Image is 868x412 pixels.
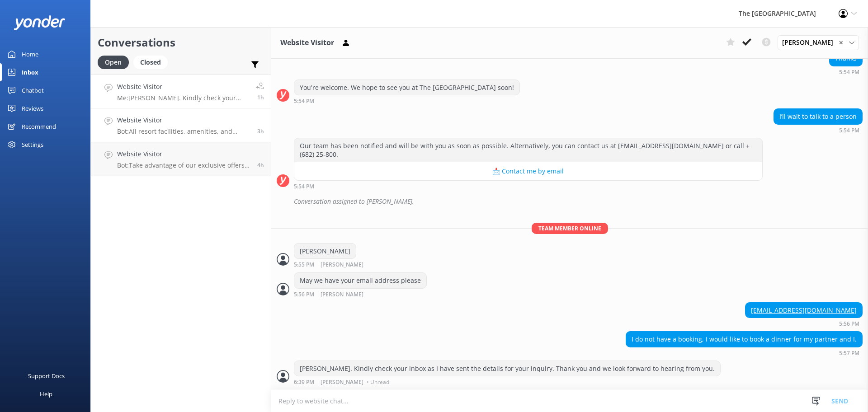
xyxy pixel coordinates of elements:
div: Recommend [22,117,56,136]
div: Reviews [22,99,43,117]
p: Bot: Take advantage of our exclusive offers by booking our Best Rate Guaranteed directly with the... [117,161,250,169]
div: [PERSON_NAME]. Kindly check your inbox as I have sent the details for your inquiry. Thank you and... [294,361,720,376]
span: [PERSON_NAME] [321,292,363,298]
button: 📩 Contact me by email [294,162,762,180]
a: Website VisitorMe:[PERSON_NAME]. Kindly check your inbox as I have sent the details for your inqu... [91,75,271,108]
div: Sep 30 2025 05:56pm (UTC -10:00) Pacific/Honolulu [745,320,863,327]
h4: Website Visitor [117,149,250,159]
strong: 5:54 PM [839,128,859,133]
strong: 5:54 PM [294,184,314,189]
strong: 5:55 PM [294,262,314,268]
a: Open [98,57,133,67]
div: You're welcome. We hope to see you at The [GEOGRAPHIC_DATA] soon! [294,80,519,95]
span: Sep 30 2025 04:09pm (UTC -10:00) Pacific/Honolulu [257,161,264,169]
span: Team member online [532,223,608,234]
div: Our team has been notified and will be with you as soon as possible. Alternatively, you can conta... [294,138,762,162]
div: I’ll wait to talk to a person [774,109,862,124]
div: I do not have a booking, I would like to book a dinner for my partner and I. [626,332,862,347]
p: Bot: All resort facilities, amenities, and services, including the restaurant, are reserved exclu... [117,127,250,136]
div: Sep 30 2025 05:55pm (UTC -10:00) Pacific/Honolulu [294,261,393,268]
span: [PERSON_NAME] [321,379,363,385]
div: Help [40,385,52,403]
span: [PERSON_NAME] [321,262,363,268]
h3: Website Visitor [280,37,334,49]
h4: Website Visitor [117,115,250,125]
h2: Conversations [98,34,264,51]
div: Chatbot [22,81,44,99]
div: Settings [22,136,43,154]
div: Home [22,45,38,63]
div: Sep 30 2025 05:54pm (UTC -10:00) Pacific/Honolulu [294,183,763,189]
div: Inbox [22,63,38,81]
span: • Unread [367,379,389,385]
div: Assign User [778,35,859,50]
div: Sep 30 2025 05:54pm (UTC -10:00) Pacific/Honolulu [829,69,863,75]
div: Conversation assigned to [PERSON_NAME]. [294,194,863,209]
div: Sep 30 2025 06:39pm (UTC -10:00) Pacific/Honolulu [294,379,721,385]
img: yonder-white-logo.png [14,15,66,30]
strong: 5:56 PM [294,292,314,298]
strong: 5:54 PM [839,70,859,75]
span: Sep 30 2025 05:10pm (UTC -10:00) Pacific/Honolulu [257,127,264,135]
strong: 5:54 PM [294,98,314,104]
div: May we have your email address please [294,273,426,288]
div: Sep 30 2025 05:56pm (UTC -10:00) Pacific/Honolulu [294,291,427,298]
h4: Website Visitor [117,82,249,92]
span: [PERSON_NAME] [782,37,839,47]
a: Website VisitorBot:All resort facilities, amenities, and services, including the restaurant, are ... [91,108,271,142]
span: ✕ [839,38,843,47]
div: [PERSON_NAME] [294,243,356,259]
span: Sep 30 2025 06:39pm (UTC -10:00) Pacific/Honolulu [257,94,264,101]
a: Closed [133,57,172,67]
strong: 6:39 PM [294,379,314,385]
a: [EMAIL_ADDRESS][DOMAIN_NAME] [751,306,857,314]
a: Website VisitorBot:Take advantage of our exclusive offers by booking our Best Rate Guaranteed dir... [91,142,271,176]
div: Sep 30 2025 05:57pm (UTC -10:00) Pacific/Honolulu [626,350,863,356]
div: Sep 30 2025 05:54pm (UTC -10:00) Pacific/Honolulu [774,127,863,133]
div: Open [98,56,129,69]
div: 2025-10-01T03:55:19.278 [277,194,863,209]
strong: 5:57 PM [839,351,859,356]
div: Closed [133,56,168,69]
div: Sep 30 2025 05:54pm (UTC -10:00) Pacific/Honolulu [294,98,520,104]
p: Me: [PERSON_NAME]. Kindly check your inbox as I have sent the details for your inquiry. Thank you... [117,94,249,102]
div: Support Docs [28,367,65,385]
strong: 5:56 PM [839,321,859,327]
